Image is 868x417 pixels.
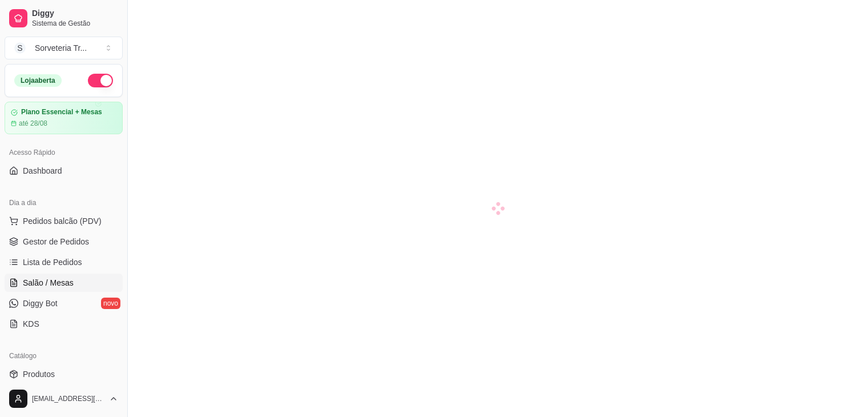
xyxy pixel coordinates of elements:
span: Diggy [32,9,118,19]
span: [EMAIL_ADDRESS][DOMAIN_NAME] [32,394,104,403]
span: Pedidos balcão (PDV) [23,215,102,227]
button: Alterar Status [88,74,113,87]
div: Acesso Rápido [5,143,123,162]
span: Dashboard [23,165,62,177]
a: Produtos [5,365,123,383]
button: Pedidos balcão (PDV) [5,212,123,230]
a: Salão / Mesas [5,274,123,292]
a: DiggySistema de Gestão [5,5,123,32]
div: Loja aberta [14,74,62,87]
div: Catálogo [5,347,123,365]
span: Salão / Mesas [23,277,74,288]
a: KDS [5,315,123,333]
a: Diggy Botnovo [5,294,123,312]
span: Sistema de Gestão [32,19,118,28]
div: Dia a dia [5,194,123,212]
span: S [14,42,26,54]
a: Dashboard [5,162,123,180]
a: Plano Essencial + Mesasaté 28/08 [5,102,123,134]
span: Produtos [23,368,55,380]
article: até 28/08 [19,119,47,128]
button: [EMAIL_ADDRESS][DOMAIN_NAME] [5,385,123,412]
article: Plano Essencial + Mesas [21,108,102,117]
span: Lista de Pedidos [23,256,82,268]
button: Select a team [5,37,123,59]
span: KDS [23,318,39,330]
a: Gestor de Pedidos [5,232,123,251]
span: Diggy Bot [23,298,58,309]
a: Lista de Pedidos [5,253,123,271]
div: Sorveteria Tr ... [35,42,87,54]
span: Gestor de Pedidos [23,236,89,247]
